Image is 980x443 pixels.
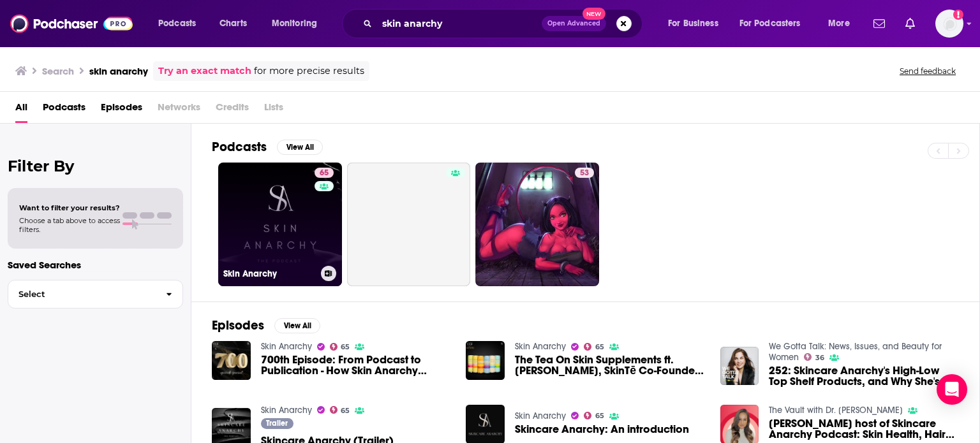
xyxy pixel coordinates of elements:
[315,168,334,178] a: 65
[261,354,451,376] a: 700th Episode: From Podcast to Publication - How Skin Anarchy Bridges Science and Self-Care
[515,354,705,376] span: The Tea On Skin Supplements ft. [PERSON_NAME], SkinTē Co-Founder | Skincare Anarchy - E.417
[937,374,967,405] div: Open Intercom Messenger
[320,167,329,180] span: 65
[211,13,255,34] a: Charts
[769,418,959,440] span: [PERSON_NAME] host of Skincare Anarchy Podcast: Skin Health, Hair Health and Mental Health
[212,317,320,333] a: EpisodesView All
[341,344,350,350] span: 65
[261,405,312,416] a: Skin Anarchy
[769,405,903,416] a: The Vault with Dr. Judith
[218,163,342,286] a: 65Skin Anarchy
[261,341,312,352] a: Skin Anarchy
[896,66,960,76] button: Send feedback
[935,10,963,38] button: Show profile menu
[8,259,183,271] p: Saved Searches
[254,64,364,78] span: for more precise results
[330,406,350,414] a: 65
[354,9,655,38] div: Search podcasts, credits, & more...
[828,15,850,33] span: More
[158,15,196,33] span: Podcasts
[212,317,264,333] h2: Episodes
[272,15,317,33] span: Monitoring
[212,139,267,155] h2: Podcasts
[8,157,183,175] h2: Filter By
[223,268,316,279] h3: Skin Anarchy
[900,13,920,34] a: Show notifications dropdown
[542,16,606,31] button: Open AdvancedNew
[212,341,251,380] img: 700th Episode: From Podcast to Publication - How Skin Anarchy Bridges Science and Self-Care
[575,168,594,178] a: 53
[769,365,959,387] span: 252: Skincare Anarchy's High-Low Top Shelf Products, and Why She's Taking a Break from [MEDICAL_D...
[42,65,74,77] h3: Search
[515,341,566,352] a: Skin Anarchy
[580,167,589,180] span: 53
[266,419,288,427] span: Trailer
[212,139,323,155] a: PodcastsView All
[720,347,759,386] img: 252: Skincare Anarchy's High-Low Top Shelf Products, and Why She's Taking a Break from Retinol, D...
[277,140,323,155] button: View All
[10,11,133,36] img: Podchaser - Follow, Share and Rate Podcasts
[8,280,183,309] button: Select
[583,8,605,20] span: New
[515,354,705,376] a: The Tea On Skin Supplements ft. Bassima Mroue, SkinTē Co-Founder | Skincare Anarchy - E.417
[769,365,959,387] a: 252: Skincare Anarchy's High-Low Top Shelf Products, and Why She's Taking a Break from Retinol, D...
[819,13,866,34] button: open menu
[274,318,320,333] button: View All
[264,97,283,123] span: Lists
[584,343,604,351] a: 65
[19,203,120,212] span: Want to filter your results?
[935,10,963,38] span: Logged in as NickG
[659,13,734,34] button: open menu
[15,97,27,123] a: All
[158,64,251,78] a: Try an exact match
[547,20,600,27] span: Open Advanced
[584,412,604,419] a: 65
[868,13,890,34] a: Show notifications dropdown
[466,341,505,380] img: The Tea On Skin Supplements ft. Bassima Mroue, SkinTē Co-Founder | Skincare Anarchy - E.417
[149,13,212,34] button: open menu
[101,97,142,123] a: Episodes
[43,97,85,123] a: Podcasts
[8,290,156,298] span: Select
[815,355,824,361] span: 36
[935,10,963,38] img: User Profile
[739,15,801,33] span: For Podcasters
[216,97,249,123] span: Credits
[595,344,604,350] span: 65
[377,13,542,34] input: Search podcasts, credits, & more...
[89,65,148,77] h3: skin anarchy
[515,424,689,435] a: Skincare Anarchy: An introduction
[731,13,819,34] button: open menu
[219,15,247,33] span: Charts
[668,15,718,33] span: For Business
[263,13,334,34] button: open menu
[19,216,120,234] span: Choose a tab above to access filters.
[475,163,599,286] a: 53
[515,410,566,421] a: Skin Anarchy
[595,413,604,419] span: 65
[769,418,959,440] a: Dr. Ekta Yadav host of Skincare Anarchy Podcast: Skin Health, Hair Health and Mental Health
[804,353,824,361] a: 36
[158,97,200,123] span: Networks
[769,341,942,363] a: We Gotta Talk: News, Issues, and Beauty for Women
[341,408,350,414] span: 65
[330,343,350,351] a: 65
[953,10,963,20] svg: Add a profile image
